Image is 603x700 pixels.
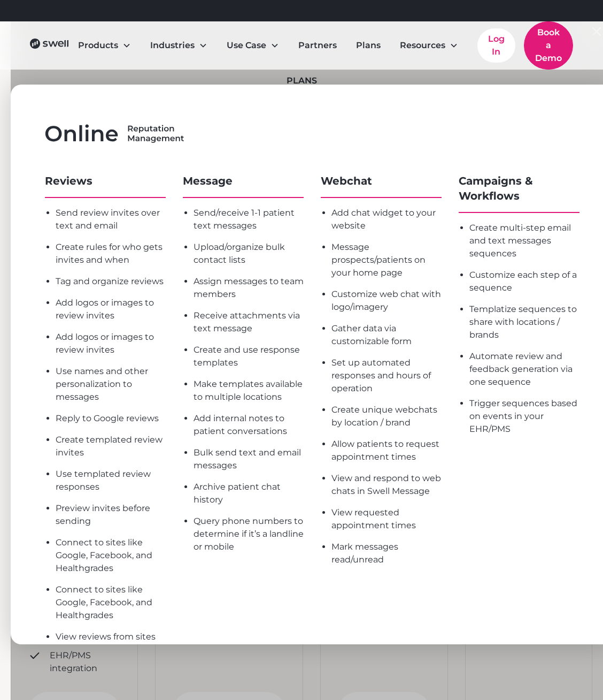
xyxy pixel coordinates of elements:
[56,468,166,493] div: Use templated review responses
[56,241,166,267] div: Create rules for who gets invites and when
[391,35,467,56] div: Resources
[290,35,345,56] a: Partners
[194,378,304,404] div: Make templates available to multiple locations
[469,397,579,436] div: Trigger sequences based on events in your EHR/PMS
[321,173,442,188] div: Webchat
[56,536,166,575] div: Connect to sites like Google, Facebook, and Healthgrades
[45,173,166,188] div: Reviews
[331,506,442,532] div: View requested appointment times
[56,583,166,622] div: Connect to sites like Google, Facebook, and Healthgrades
[227,39,266,52] div: Use Case
[331,288,442,314] div: Customize web chat with logo/imagery
[469,303,579,341] div: Templatize sequences to share with locations / brands
[78,39,118,52] div: Products
[331,438,442,463] div: Allow patients to request appointment times
[142,35,216,56] div: Industries
[194,207,304,232] div: Send/receive 1-1 patient text messages
[56,433,166,459] div: Create templated review invites
[331,207,442,232] div: Add chat widget to your website
[331,356,442,395] div: Set up automated responses and hours of operation
[69,35,140,56] div: Products
[331,241,442,279] div: Message prospects/patients on your home page
[331,472,442,498] div: View and respond to web chats in Swell Message
[194,275,304,301] div: Assign messages to team members
[194,344,304,369] div: Create and use response templates
[150,39,195,52] div: Industries
[347,35,389,56] a: Plans
[56,412,166,425] div: Reply to Google reviews
[331,322,442,348] div: Gather data via customizable form
[194,309,304,335] div: Receive attachments via text message
[194,481,304,506] div: Archive patient chat history
[400,39,445,52] div: Resources
[459,173,579,203] div: Campaigns & Workflows
[218,35,288,56] div: Use Case
[194,241,304,267] div: Upload/organize bulk contact lists
[56,275,166,288] div: Tag and organize reviews
[56,502,166,528] div: Preview invites before sending
[56,207,166,232] div: Send review invites over text and email
[56,331,166,356] div: Add logos or images to review invites
[477,28,515,63] a: Log In
[56,365,166,404] div: Use names and other personalization to messages
[194,515,304,553] div: Query phone numbers to determine if it’s a landline or mobile
[56,296,166,322] div: Add logos or images to review invites
[30,39,69,52] a: home
[469,269,579,294] div: Customize each step of a sequence
[194,446,304,472] div: Bulk send text and email messages
[183,173,304,188] div: Message
[331,541,442,566] div: Mark messages read/unread
[469,222,579,260] div: Create multi-step email and text messages sequences
[469,350,579,389] div: Automate review and feedback generation via one sequence
[524,21,573,70] a: Book a Demo
[331,404,442,429] div: Create unique webchats by location / brand
[56,630,166,669] div: View reviews from sites like Google, Facebook, and Healthgrades
[194,412,304,438] div: Add internal notes to patient conversations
